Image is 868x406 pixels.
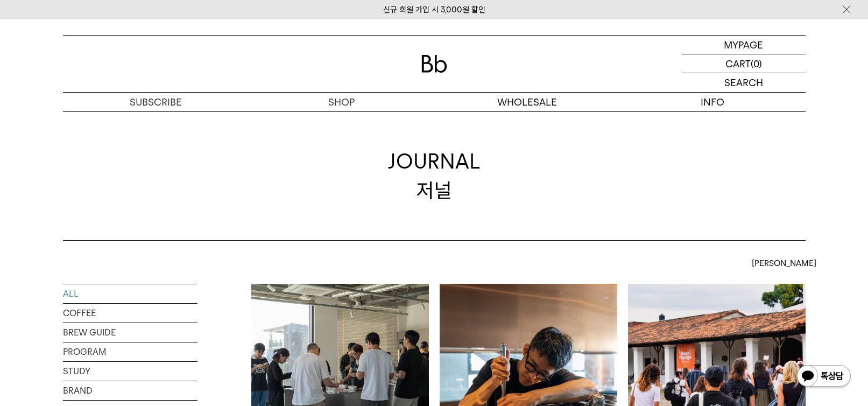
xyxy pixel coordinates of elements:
p: MYPAGE [724,36,763,54]
p: INFO [620,93,806,111]
a: 신규 회원 가입 시 3,000원 할인 [383,5,485,15]
p: CART [725,54,751,73]
a: CART (0) [682,54,806,73]
a: COFFEE [63,304,197,323]
a: STUDY [63,362,197,381]
img: 로고 [421,55,447,73]
a: BRAND [63,381,197,400]
a: BREW GUIDE [63,323,197,342]
a: MYPAGE [682,36,806,54]
a: SUBSCRIBE [63,93,249,111]
a: SHOP [249,93,434,111]
p: WHOLESALE [434,93,620,111]
img: 카카오톡 채널 1:1 채팅 버튼 [796,364,852,390]
a: ALL [63,284,197,303]
div: JOURNAL 저널 [388,147,481,204]
a: PROGRAM [63,342,197,361]
p: (0) [751,54,762,73]
span: [PERSON_NAME] [752,257,816,270]
p: SEARCH [724,73,763,92]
